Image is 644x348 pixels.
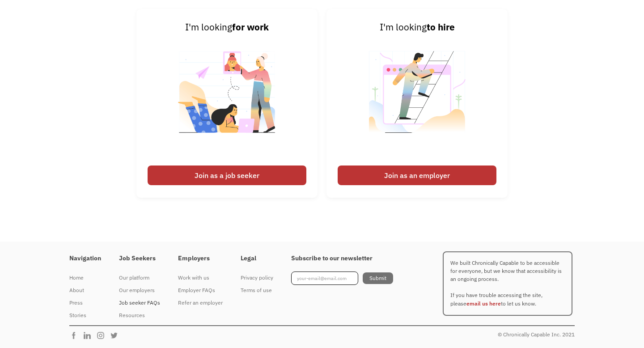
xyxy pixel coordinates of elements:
[178,272,223,284] a: Work with us
[171,34,283,161] img: Illustrated image of people looking for work
[466,300,501,307] a: email us here
[498,329,575,340] div: © Chronically Capable Inc. 2021
[178,297,223,308] div: Refer an employer
[110,331,123,340] img: Chronically Capable Twitter Page
[291,272,393,285] form: Footer Newsletter
[83,331,96,340] img: Chronically Capable Linkedin Page
[136,9,318,198] a: I'm lookingfor workJoin as a job seeker
[119,297,160,308] div: Job seeker FAQs
[427,21,455,33] strong: to hire
[178,272,223,283] div: Work with us
[69,284,101,297] a: About
[232,21,269,33] strong: for work
[119,310,160,321] div: Resources
[178,297,223,309] a: Refer an employer
[69,272,101,283] div: Home
[119,309,160,322] a: Resources
[119,284,160,297] a: Our employers
[69,310,101,321] div: Stories
[69,331,83,340] img: Chronically Capable Facebook Page
[178,285,223,296] div: Employer FAQs
[326,9,508,198] a: I'm lookingto hireJoin as an employer
[69,309,101,322] a: Stories
[241,284,273,297] a: Terms of use
[148,20,306,34] div: I'm looking
[338,166,496,185] div: Join as an employer
[119,272,160,284] a: Our platform
[69,297,101,309] a: Press
[96,331,110,340] img: Chronically Capable Instagram Page
[178,284,223,297] a: Employer FAQs
[241,272,273,284] a: Privacy policy
[69,255,101,263] h4: Navigation
[148,166,306,185] div: Join as a job seeker
[338,20,496,34] div: I'm looking
[178,255,223,263] h4: Employers
[363,272,393,284] input: Submit
[119,297,160,309] a: Job seeker FAQs
[69,297,101,308] div: Press
[119,285,160,296] div: Our employers
[241,285,273,296] div: Terms of use
[443,251,572,316] p: We built Chronically Capable to be accessible for everyone, but we know that accessibility is an ...
[119,255,160,263] h4: Job Seekers
[291,272,358,285] input: your-email@email.com
[119,272,160,283] div: Our platform
[291,255,393,263] h4: Subscribe to our newsletter
[361,34,473,161] img: Illustrated image of someone looking to hire
[241,272,273,283] div: Privacy policy
[241,255,273,263] h4: Legal
[69,272,101,284] a: Home
[69,285,101,296] div: About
